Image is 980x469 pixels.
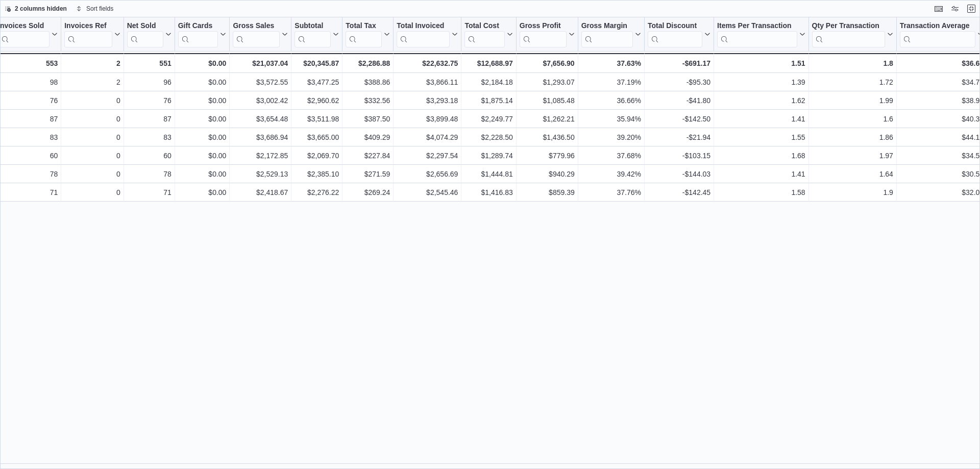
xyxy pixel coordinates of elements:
div: $2,286.88 [346,57,390,69]
div: 2 [64,57,120,69]
div: 37.63% [581,57,641,69]
span: 2 columns hidden [15,5,67,13]
span: Sort fields [86,5,113,13]
div: $0.00 [178,57,227,69]
button: Exit fullscreen [965,3,977,15]
div: $21,037.04 [233,57,288,69]
button: 2 columns hidden [1,3,71,15]
div: 1.8 [812,57,893,69]
div: -$691.17 [648,57,710,69]
div: $22,632.75 [397,57,458,69]
div: 551 [127,57,171,69]
div: 1.51 [717,57,805,69]
button: Keyboard shortcuts [933,3,945,15]
button: Sort fields [72,3,117,15]
div: $20,345.87 [295,57,339,69]
button: Display options [949,3,961,15]
div: $7,656.90 [520,57,575,69]
div: $12,688.97 [464,57,512,69]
